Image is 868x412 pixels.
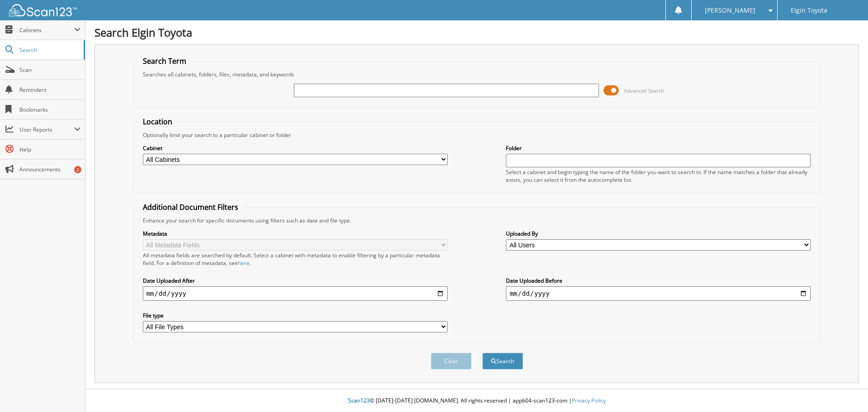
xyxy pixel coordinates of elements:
[85,390,868,412] div: © [DATE]-[DATE] [DOMAIN_NAME]. All rights reserved | appb04-scan123-com |
[138,202,243,212] legend: Additional Document Filters
[348,397,370,404] span: Scan123
[506,168,811,184] div: Select a cabinet and begin typing the name of the folder you want to search in. If the name match...
[791,8,827,13] span: Elgin Toyota
[506,230,811,237] label: Uploaded By
[482,353,523,369] button: Search
[138,131,816,139] div: Optionally limit your search to a particular cabinet or folder
[19,46,79,54] span: Search
[9,4,77,16] img: scan123-logo-white.svg
[138,217,816,224] div: Enhance your search for specific documents using filters such as date and file type.
[19,146,80,153] span: Help
[19,166,80,173] span: Announcements
[94,25,859,40] h1: Search Elgin Toyota
[143,230,448,237] label: Metadata
[506,286,811,301] input: end
[238,259,250,267] a: here
[138,117,177,127] legend: Location
[19,126,74,133] span: User Reports
[138,56,191,66] legend: Search Term
[624,87,664,94] span: Advanced Search
[143,286,448,301] input: start
[19,86,80,94] span: Reminders
[705,8,755,13] span: [PERSON_NAME]
[431,353,472,369] button: Clear
[506,277,811,284] label: Date Uploaded Before
[19,106,80,114] span: Bookmarks
[74,166,81,173] div: 2
[143,251,448,267] div: All metadata fields are searched by default. Select a cabinet with metadata to enable filtering b...
[19,66,80,74] span: Scan
[19,26,74,34] span: Cabinets
[572,397,606,404] a: Privacy Policy
[506,144,811,152] label: Folder
[143,144,448,152] label: Cabinet
[138,71,816,78] div: Searches all cabinets, folders, files, metadata, and keywords
[143,312,448,319] label: File type
[143,277,448,284] label: Date Uploaded After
